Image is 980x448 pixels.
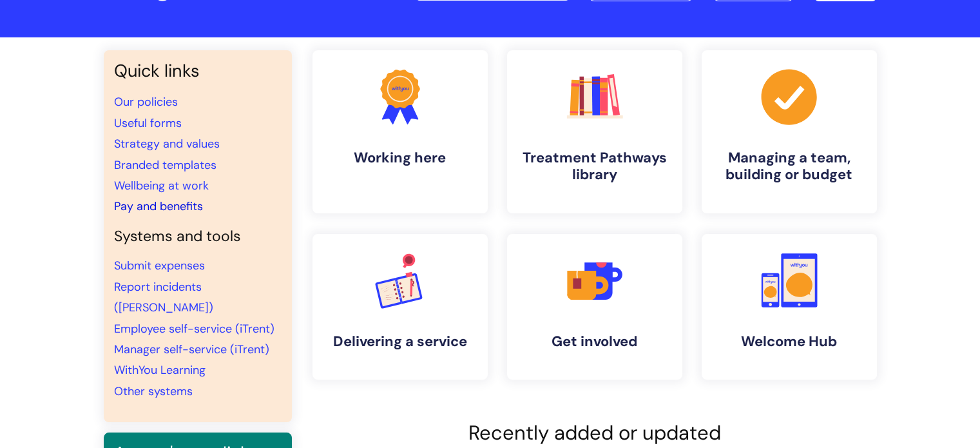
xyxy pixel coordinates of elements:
[702,50,877,213] a: Managing a team, building or budget
[517,150,672,184] h4: Treatment Pathways library
[323,333,477,350] h4: Delivering a service
[114,321,274,336] a: Employee self-service (iTrent)
[114,157,216,173] a: Branded templates
[712,150,867,184] h4: Managing a team, building or budget
[517,333,672,350] h4: Get involved
[114,258,205,273] a: Submit expenses
[507,50,682,213] a: Treatment Pathways library
[114,279,213,315] a: Report incidents ([PERSON_NAME])
[312,50,488,213] a: Working here
[702,234,877,380] a: Welcome Hub
[507,234,682,380] a: Get involved
[323,150,477,166] h4: Working here
[114,362,206,378] a: WithYou Learning
[114,199,203,214] a: Pay and benefits
[114,342,269,357] a: Manager self-service (iTrent)
[312,234,488,380] a: Delivering a service
[114,136,220,151] a: Strategy and values
[712,333,867,350] h4: Welcome Hub
[114,94,178,110] a: Our policies
[114,115,182,131] a: Useful forms
[312,421,877,445] h2: Recently added or updated
[114,61,282,81] h3: Quick links
[114,384,193,399] a: Other systems
[114,178,209,193] a: Wellbeing at work
[114,228,282,246] h4: Systems and tools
